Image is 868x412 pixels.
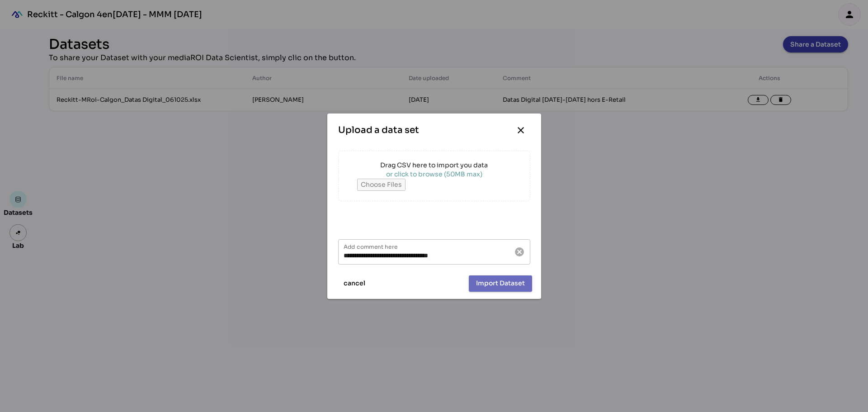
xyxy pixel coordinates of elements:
[357,170,511,179] div: or click to browse (50MB max)
[357,161,511,170] div: Drag CSV here to import you data
[476,278,525,289] span: Import Dataset
[338,124,419,137] div: Upload a data set
[514,246,525,257] i: Clear
[336,275,373,292] button: cancel
[469,275,532,292] button: Import Dataset
[515,125,526,136] i: close
[344,239,509,265] input: Add comment here
[344,278,365,289] span: cancel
